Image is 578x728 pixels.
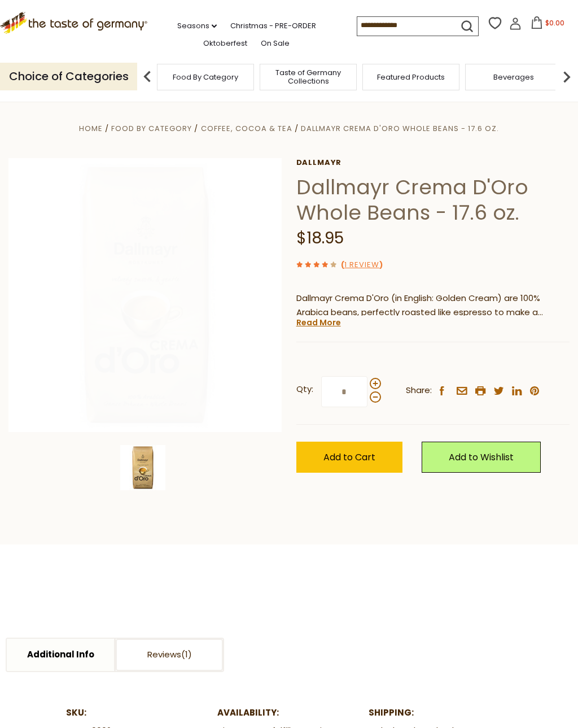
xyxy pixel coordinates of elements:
[263,68,353,85] a: Taste of Germany Collections
[377,73,445,81] a: Featured Products
[201,123,292,134] a: Coffee, Cocoa & Tea
[493,73,534,81] a: Beverages
[173,73,238,81] a: Food By Category
[79,123,103,134] a: Home
[323,451,375,464] span: Add to Cart
[555,66,578,88] img: next arrow
[7,639,114,671] a: Additional Info
[116,639,223,671] a: Reviews
[341,259,383,270] span: ( )
[177,20,217,32] a: Seasons
[230,20,316,32] a: Christmas - PRE-ORDER
[296,175,570,225] h1: Dallmayr Crema D'Oro Whole Beans - 17.6 oz.
[296,442,402,473] button: Add to Cart
[296,317,341,328] a: Read More
[66,706,209,720] dt: SKU:
[296,227,344,249] span: $18.95
[203,37,247,50] a: Oktoberfest
[8,158,282,432] img: Dallmayr Crema D'Oro Whole Beans - 17.6 oz.
[296,158,570,167] a: Dallmayr
[296,382,313,396] strong: Qty:
[524,16,572,33] button: $0.00
[406,383,432,398] span: Share:
[296,291,570,320] p: Dallmayr Crema D'Oro (in English: Golden Cream) are 100% Arabica beans, perfectly roasted like es...
[136,66,159,88] img: previous arrow
[261,37,290,50] a: On Sale
[422,442,541,473] a: Add to Wishlist
[301,123,499,134] a: Dallmayr Crema D'Oro Whole Beans - 17.6 oz.
[217,706,361,720] dt: Availability:
[344,259,379,271] a: 1 Review
[321,376,367,407] input: Qty:
[545,18,564,28] span: $0.00
[369,706,512,720] dt: Shipping:
[111,123,192,134] a: Food By Category
[120,445,165,490] img: Dallmayr Crema D'Oro Whole Beans - 17.6 oz.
